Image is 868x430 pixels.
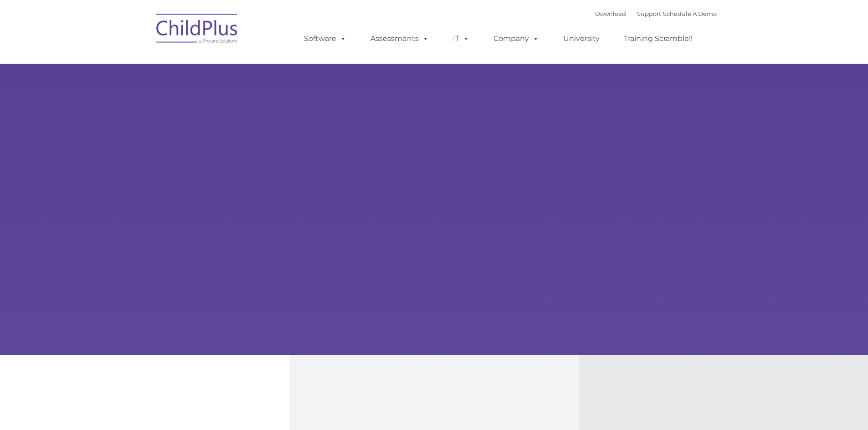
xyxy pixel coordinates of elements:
[595,10,717,17] font: |
[484,30,548,48] a: Company
[295,30,355,48] a: Software
[595,10,626,17] a: Download
[444,30,478,48] a: IT
[152,7,243,53] img: ChildPlus by Procare Solutions
[663,10,717,17] a: Schedule A Demo
[637,10,661,17] a: Support
[361,30,438,48] a: Assessments
[554,30,609,48] a: University
[615,30,702,48] a: Training Scramble!!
